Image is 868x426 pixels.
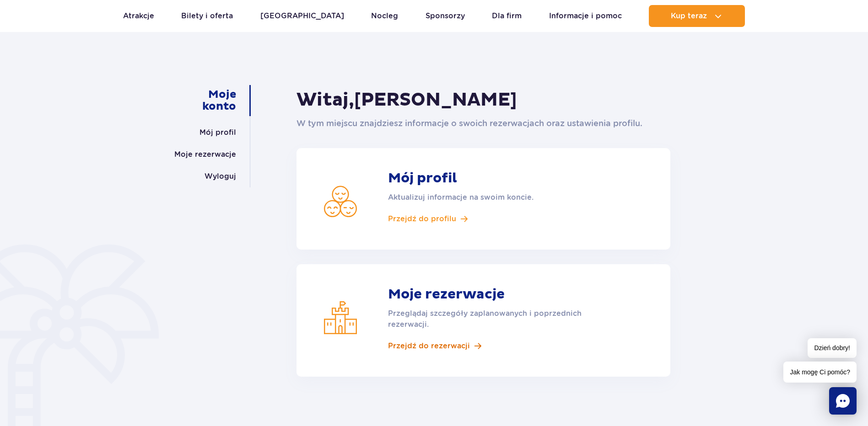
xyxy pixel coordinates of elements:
[354,89,517,112] span: [PERSON_NAME]
[297,117,670,130] p: W tym miejscu znajdziesz informacje o swoich rezerwacjach oraz ustawienia profilu.
[388,214,456,224] span: Przejdź do profilu
[388,286,603,303] strong: Moje rezerwacje
[388,192,603,203] p: Aktualizuj informacje na swoim koncie.
[205,165,236,187] a: Wyloguj
[492,5,522,27] a: Dla firm
[388,341,470,351] span: Przejdź do rezerwacji
[388,341,603,351] a: Przejdź do rezerwacji
[297,89,670,112] h1: Witaj,
[783,362,857,383] span: Jak mogę Ci pomóc?
[260,5,344,27] a: [GEOGRAPHIC_DATA]
[388,170,603,186] strong: Mój profil
[174,144,236,165] a: Moje rezerwacje
[177,85,236,116] a: Moje konto
[808,338,857,358] span: Dzień dobry!
[388,308,603,330] p: Przeglądaj szczegóły zaplanowanych i poprzednich rezerwacji.
[549,5,622,27] a: Informacje i pomoc
[671,12,707,20] span: Kup teraz
[388,214,603,224] a: Przejdź do profilu
[181,5,233,27] a: Bilety i oferta
[199,122,236,144] a: Mój profil
[123,5,154,27] a: Atrakcje
[371,5,398,27] a: Nocleg
[426,5,465,27] a: Sponsorzy
[649,5,745,27] button: Kup teraz
[829,387,857,415] div: Chat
